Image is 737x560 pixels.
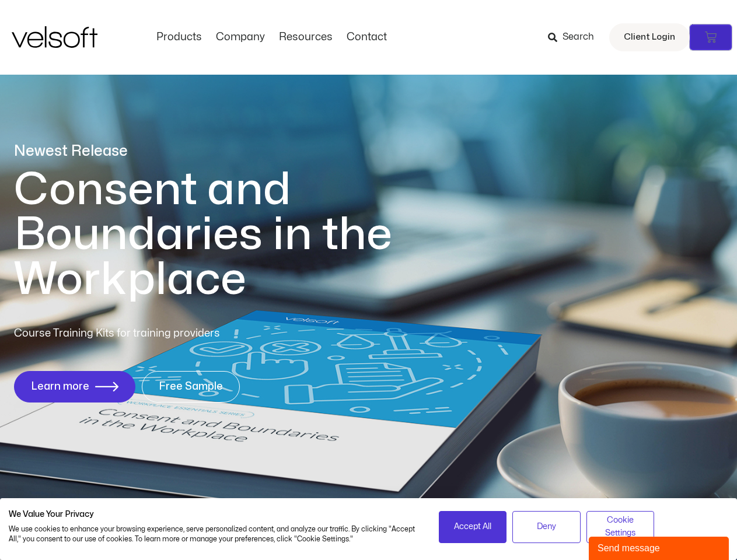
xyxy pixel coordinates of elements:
[563,30,594,45] span: Search
[142,371,240,402] a: Free Sample
[12,26,97,48] img: Velsoft Training Materials
[14,325,305,342] p: Course Training Kits for training providers
[209,31,272,44] a: CompanyMenu Toggle
[454,520,491,533] span: Accept All
[31,381,89,393] span: Learn more
[149,31,209,44] a: ProductsMenu Toggle
[159,381,223,393] span: Free Sample
[512,511,581,543] button: Deny all cookies
[586,511,655,543] button: Adjust cookie preferences
[14,371,135,402] a: Learn more
[594,514,647,540] span: Cookie Settings
[439,511,507,543] button: Accept all cookies
[9,509,421,520] h2: We Value Your Privacy
[537,520,556,533] span: Deny
[14,141,440,162] p: Newest Release
[340,31,394,44] a: ContactMenu Toggle
[9,524,421,544] p: We use cookies to enhance your browsing experience, serve personalized content, and analyze our t...
[589,534,731,560] iframe: chat widget
[609,23,690,51] a: Client Login
[272,31,340,44] a: ResourcesMenu Toggle
[624,30,675,45] span: Client Login
[14,167,440,302] h1: Consent and Boundaries in the Workplace
[548,27,602,47] a: Search
[149,31,394,44] nav: Menu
